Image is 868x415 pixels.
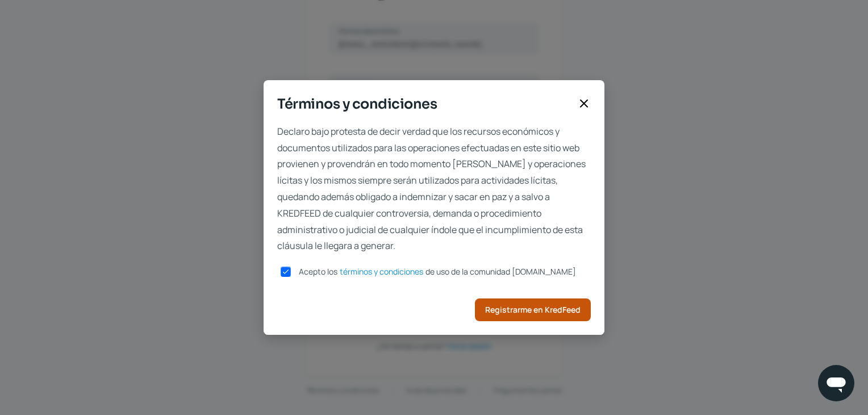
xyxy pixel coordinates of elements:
span: Términos y condiciones [277,94,573,114]
a: términos y condiciones [340,268,423,276]
img: chatIcon [825,372,848,395]
span: de uso de la comunidad [DOMAIN_NAME] [425,266,576,277]
span: Acepto los [299,266,337,277]
span: Declaro bajo protesta de decir verdad que los recursos económicos y documentos utilizados para la... [277,123,591,254]
button: Registrarme en KredFeed [475,298,591,321]
span: Registrarme en KredFeed [485,306,581,314]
